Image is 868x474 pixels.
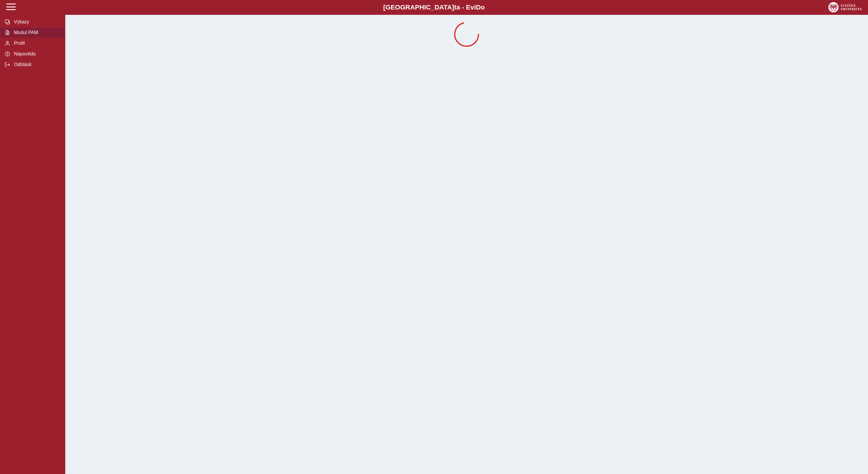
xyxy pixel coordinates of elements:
span: Modul PAM [12,30,60,35]
img: logo_web_su.png [828,2,862,12]
span: D [476,4,481,11]
span: Profil [12,41,60,46]
span: Výkazy [12,19,60,25]
span: Odhlásit [12,62,60,67]
b: [GEOGRAPHIC_DATA] a - Evi [18,4,850,11]
span: t [454,4,456,11]
span: Nápověda [12,51,60,57]
span: o [481,4,485,11]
